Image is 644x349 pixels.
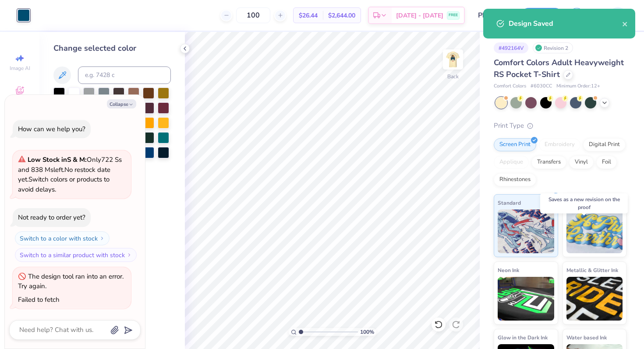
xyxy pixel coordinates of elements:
[449,12,458,18] span: FREE
[18,165,110,184] span: No restock date yet.
[15,231,110,245] button: Switch to a color with stock
[328,11,355,20] span: $2,644.00
[396,11,443,20] span: [DATE] - [DATE]
[566,277,623,321] img: Metallic & Glitter Ink
[10,65,30,72] span: Image AI
[18,155,122,194] span: Only 722 Ss and 838 Ms left. Switch colors or products to avoid delays.
[622,18,628,29] button: close
[107,99,136,108] button: Collapse
[78,66,171,84] input: e.g. 7428 c
[566,333,607,342] span: Water based Ink
[99,236,105,241] img: Switch to a color with stock
[498,277,554,321] img: Neon Ink
[360,328,374,336] span: 100 %
[18,213,85,222] div: Not ready to order yet?
[498,265,519,275] span: Neon Ink
[18,125,85,133] div: How can we help you?
[53,42,171,54] div: Change selected color
[127,252,132,258] img: Switch to a similar product with stock
[15,248,137,262] button: Switch to a similar product with stock
[236,7,270,23] input: – –
[18,272,124,291] div: The design tool ran into an error. Try again.
[18,295,60,304] div: Failed to fetch
[509,18,622,29] div: Design Saved
[28,155,87,164] strong: Low Stock in S & M :
[566,265,618,275] span: Metallic & Glitter Ink
[471,7,514,24] input: Untitled Design
[498,333,548,342] span: Glow in the Dark Ink
[299,11,318,20] span: $26.44
[540,193,628,213] div: Saves as a new revision on the proof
